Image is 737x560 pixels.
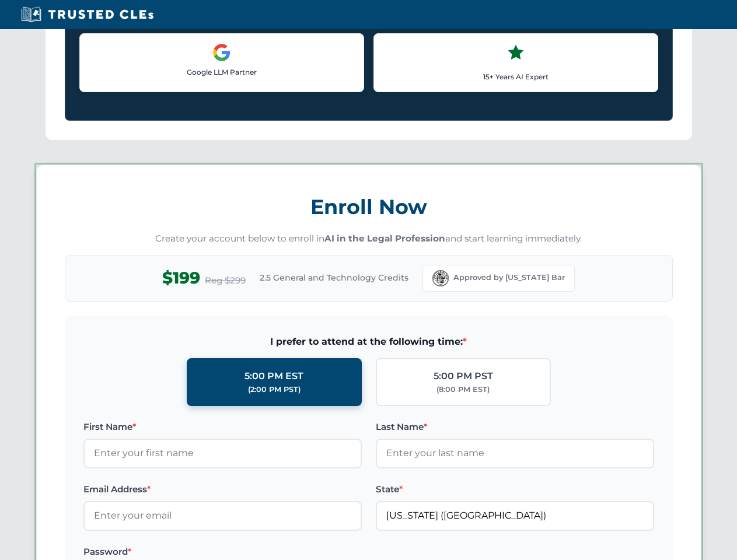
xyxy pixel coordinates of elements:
label: State [376,482,654,496]
p: Google LLM Partner [89,66,354,78]
strong: AI in the Legal Profession [324,233,445,244]
label: Password [83,545,362,559]
div: (2:00 PM PST) [248,384,301,395]
img: Trusted CLEs [18,6,157,23]
input: Florida (FL) [376,501,654,530]
span: Approved by [US_STATE] Bar [453,272,565,283]
label: Email Address [83,482,362,496]
div: 5:00 PM PST [434,369,493,384]
input: Enter your first name [83,439,362,468]
span: I prefer to attend at the following time: [83,334,654,349]
label: First Name [83,420,362,434]
p: Create your account below to enroll in and start learning immediately. [65,232,673,246]
span: Reg $299 [205,274,246,288]
img: Google [212,43,231,62]
input: Enter your last name [376,439,654,468]
div: (8:00 PM EST) [436,384,490,395]
img: Florida Bar [432,270,449,286]
span: 2.5 General and Technology Credits [260,271,408,284]
label: Last Name [376,420,654,434]
h3: Enroll Now [65,188,673,225]
p: 15+ Years AI Expert [383,71,648,82]
input: Enter your email [83,501,362,530]
div: 5:00 PM EST [244,369,303,384]
span: $199 [162,265,200,291]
